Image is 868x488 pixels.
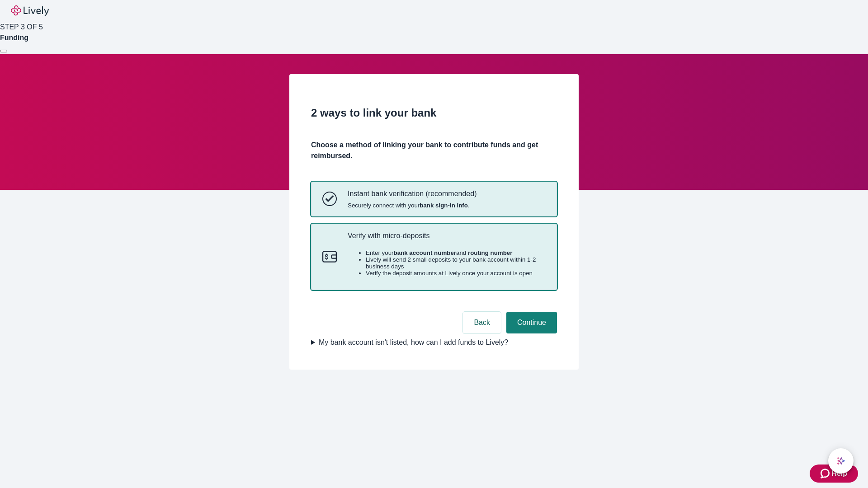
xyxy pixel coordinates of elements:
[821,468,831,479] svg: Zendesk support icon
[348,189,476,198] p: Instant bank verification (recommended)
[366,249,546,256] li: Enter your and
[366,270,546,277] li: Verify the deposit amounts at Lively once your account is open
[366,256,546,270] li: Lively will send 2 small deposits to your bank account within 1-2 business days
[463,312,501,333] button: Back
[348,202,476,209] span: Securely connect with your .
[828,448,854,474] button: chat
[311,224,557,290] button: Micro-depositsVerify with micro-depositsEnter yourbank account numberand routing numberLively wil...
[322,192,337,206] svg: Instant bank verification
[311,182,557,216] button: Instant bank verificationInstant bank verification (recommended)Securely connect with yourbank si...
[322,249,337,264] svg: Micro-deposits
[468,249,512,256] strong: routing number
[394,249,457,256] strong: bank account number
[348,231,546,240] p: Verify with micro-deposits
[836,456,845,465] svg: Lively AI Assistant
[311,105,557,121] h2: 2 ways to link your bank
[11,5,49,16] img: Lively
[420,202,468,209] strong: bank sign-in info
[810,465,858,483] button: Zendesk support iconHelp
[831,468,847,479] span: Help
[506,312,557,333] button: Continue
[311,140,557,161] h4: Choose a method of linking your bank to contribute funds and get reimbursed.
[311,337,557,348] summary: My bank account isn't listed, how can I add funds to Lively?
